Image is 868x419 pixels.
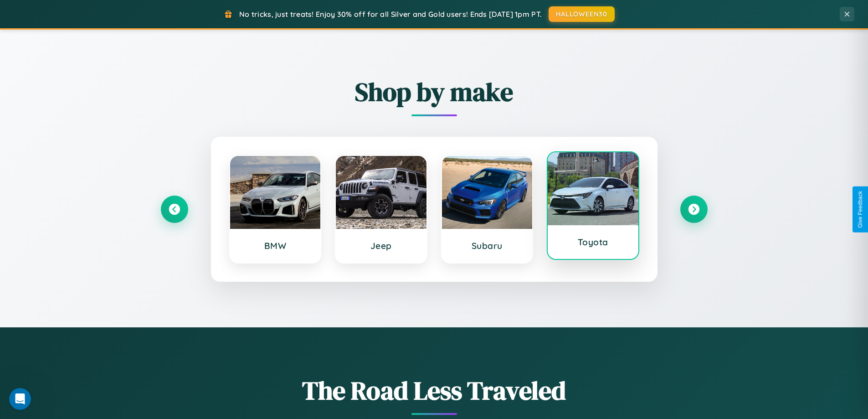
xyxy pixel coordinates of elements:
span: No tricks, just treats! Enjoy 30% off for all Silver and Gold users! Ends [DATE] 1pm PT. [239,10,542,19]
h3: Jeep [345,240,417,251]
div: Give Feedback [857,191,863,228]
iframe: Intercom live chat [9,388,31,410]
h1: The Road Less Traveled [161,373,708,408]
h3: BMW [239,240,312,251]
h2: Shop by make [161,74,708,109]
button: HALLOWEEN30 [549,6,615,22]
h3: Subaru [451,240,524,251]
h3: Toyota [557,237,629,248]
